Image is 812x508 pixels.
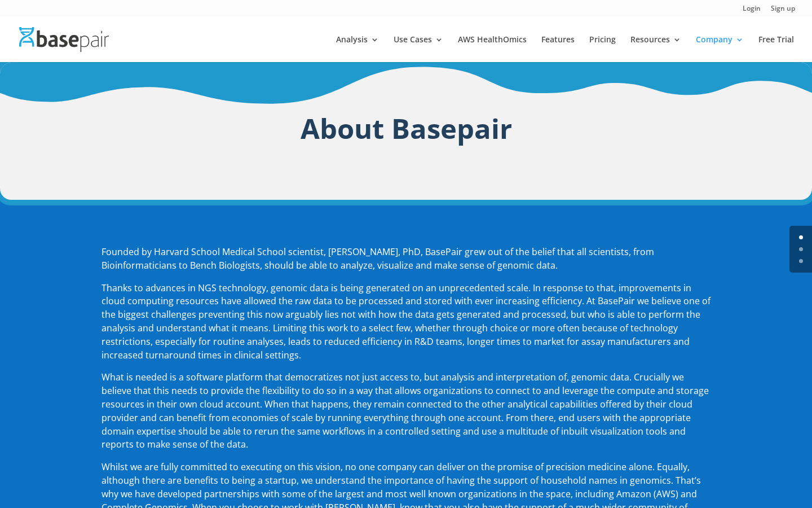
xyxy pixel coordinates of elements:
a: AWS HealthOmics [458,36,527,62]
h1: About Basepair [101,108,710,154]
p: What is needed is a software platform that democratizes not just access to, but analysis and inte... [101,371,710,461]
a: Use Cases [394,36,443,62]
a: Sign up [771,5,795,17]
a: 0 [799,235,803,239]
a: 2 [799,259,803,263]
a: Features [541,36,575,62]
p: Founded by Harvard School Medical School scientist, [PERSON_NAME], PhD, BasePair grew out of the ... [101,246,710,282]
a: Company [696,36,744,62]
a: Analysis [336,36,379,62]
a: Pricing [589,36,616,62]
a: Resources [630,36,681,62]
a: Free Trial [758,36,794,62]
a: 1 [799,247,803,251]
a: Login [743,5,761,17]
img: Basepair [19,27,109,51]
span: Thanks to advances in NGS technology, genomic data is being generated on an unprecedented scale. ... [101,282,710,361]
